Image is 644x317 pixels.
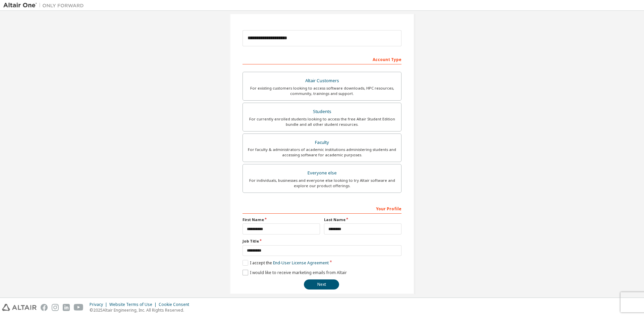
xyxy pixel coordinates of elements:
label: Job Title [243,239,401,244]
div: For existing customers looking to access software downloads, HPC resources, community, trainings ... [247,86,397,96]
div: Privacy [90,302,109,307]
img: youtube.svg [74,304,84,311]
img: facebook.svg [41,304,48,311]
label: First Name [243,217,320,222]
div: Everyone else [247,168,397,178]
div: Altair Customers [247,76,397,86]
div: Cookie Consent [159,302,193,307]
label: Last Name [324,217,401,222]
div: For individuals, businesses and everyone else looking to try Altair software and explore our prod... [247,178,397,189]
img: Altair One [3,2,87,9]
div: Students [247,107,397,116]
div: For currently enrolled students looking to access the free Altair Student Edition bundle and all ... [247,116,397,127]
div: Account Type [243,54,401,64]
p: © 2025 Altair Engineering, Inc. All Rights Reserved. [90,307,193,313]
a: End-User License Agreement [273,260,329,266]
label: I would like to receive marketing emails from Altair [243,270,347,275]
label: I accept the [243,260,329,266]
div: Website Terms of Use [109,302,159,307]
img: altair_logo.svg [2,304,37,311]
div: For faculty & administrators of academic institutions administering students and accessing softwa... [247,147,397,158]
button: Next [304,279,339,289]
img: instagram.svg [52,304,59,311]
div: Your Profile [243,203,401,214]
img: linkedin.svg [63,304,70,311]
div: Faculty [247,138,397,147]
